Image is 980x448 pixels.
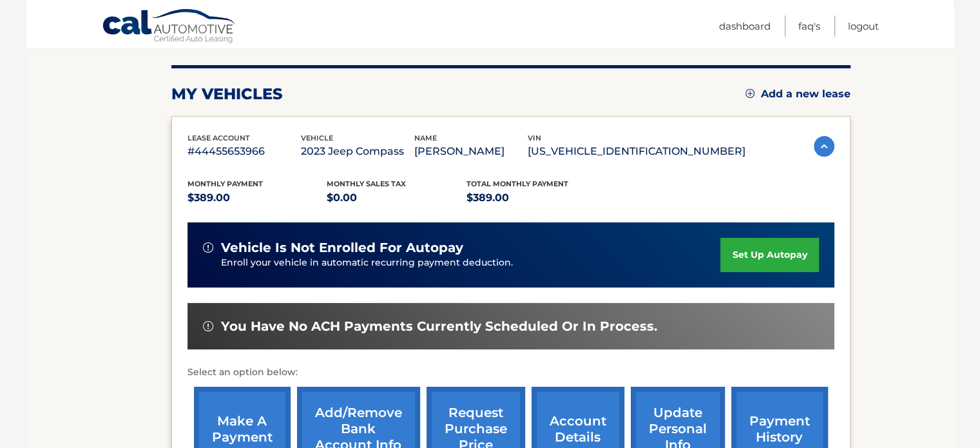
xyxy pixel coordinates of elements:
p: $389.00 [466,189,606,207]
p: [PERSON_NAME] [414,142,528,161]
img: add.svg [745,89,754,98]
span: vin [528,133,541,142]
span: vehicle is not enrolled for autopay [221,240,463,256]
span: You have no ACH payments currently scheduled or in process. [221,318,657,335]
a: Cal Automotive [102,8,237,46]
span: vehicle [301,133,333,142]
span: name [414,133,437,142]
a: Add a new lease [745,88,850,101]
a: FAQ's [798,15,820,37]
p: 2023 Jeep Compass [301,142,414,161]
p: Select an option below: [187,365,834,380]
p: [US_VEHICLE_IDENTIFICATION_NUMBER] [528,142,745,161]
p: $0.00 [327,189,466,207]
span: lease account [187,133,250,142]
p: Enroll your vehicle in automatic recurring payment deduction. [221,256,721,270]
h2: my vehicles [171,84,283,104]
img: accordion-active.svg [814,136,834,157]
img: alert-white.svg [203,321,213,331]
a: set up autopay [720,238,818,272]
span: Total Monthly Payment [466,179,568,188]
p: $389.00 [187,189,327,207]
img: alert-white.svg [203,242,213,253]
a: Logout [848,15,879,37]
a: Dashboard [719,15,771,37]
p: #44455653966 [187,142,301,161]
span: Monthly sales Tax [327,179,406,188]
span: Monthly Payment [187,179,263,188]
